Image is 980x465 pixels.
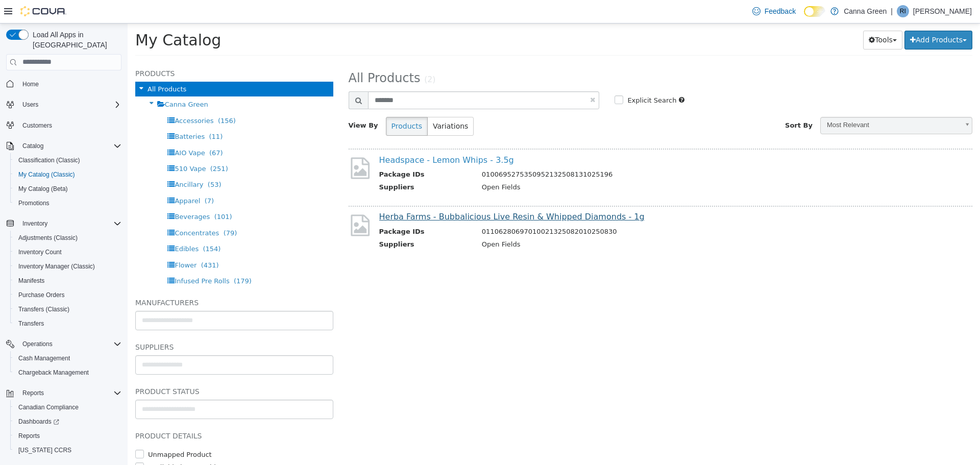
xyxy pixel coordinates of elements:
[252,188,517,198] a: Herba Farms - Bubbalicious Live Resin & Whipped Diamonds - 1g
[2,216,126,231] button: Inventory
[18,119,121,132] span: Customers
[14,246,66,258] a: Inventory Count
[14,352,74,364] a: Cash Management
[804,6,825,17] input: Dark Mode
[347,146,822,159] td: 0100695275350952132508131025196
[18,262,95,271] span: Inventory Manager (Classic)
[14,197,54,209] a: Promotions
[18,277,44,285] span: Manifests
[14,168,79,181] a: My Catalog (Classic)
[347,159,822,172] td: Open Fields
[221,132,244,157] img: missing-image.png
[18,291,65,299] span: Purchase Orders
[47,93,86,101] span: Accessories
[106,254,124,261] span: (179)
[14,444,76,456] a: [US_STATE] CCRS
[18,99,42,111] button: Users
[8,406,206,419] h5: Product Details
[47,206,91,213] span: Concentrates
[22,80,39,88] span: Home
[14,415,63,428] a: Dashboards
[22,340,53,348] span: Operations
[22,142,43,150] span: Catalog
[14,232,82,244] a: Adjustments (Classic)
[18,439,92,449] label: Available by Dropship
[10,316,126,331] button: Transfers
[14,289,121,301] span: Purchase Orders
[14,366,121,379] span: Chargeback Management
[258,93,300,112] button: Products
[18,403,79,411] span: Canadian Compliance
[87,189,105,197] span: (101)
[18,338,121,350] span: Operations
[14,232,121,244] span: Adjustments (Classic)
[37,77,81,85] span: Canna Green
[14,317,121,330] span: Transfers
[8,273,206,285] h5: Manufacturers
[18,320,44,328] span: Transfers
[14,317,48,330] a: Transfers
[20,6,66,16] img: Cova
[844,5,887,17] p: Canna Green
[10,400,126,414] button: Canadian Compliance
[47,238,69,246] span: Flower
[2,97,126,112] button: Users
[18,305,69,313] span: Transfers (Classic)
[47,222,71,229] span: Edibles
[804,17,804,17] span: Dark Mode
[10,231,126,245] button: Adjustments (Classic)
[14,430,44,442] a: Reports
[18,99,121,111] span: Users
[14,260,99,273] a: Inventory Manager (Classic)
[90,93,108,101] span: (156)
[8,8,93,26] span: My Catalog
[14,183,72,195] a: My Catalog (Beta)
[18,387,121,399] span: Reports
[18,78,121,90] span: Home
[18,156,80,164] span: Classification (Classic)
[14,352,121,364] span: Cash Management
[14,415,121,428] span: Dashboards
[22,389,44,397] span: Reports
[252,203,347,216] th: Package IDs
[47,109,77,117] span: Batteries
[10,167,126,182] button: My Catalog (Classic)
[252,132,386,141] a: Headspace - Lemon Whips - 3.5g
[80,157,94,165] span: (53)
[221,189,244,214] img: missing-image.png
[252,216,347,229] th: Suppliers
[75,222,93,229] span: (154)
[8,362,206,374] h5: Product Status
[18,170,75,179] span: My Catalog (Classic)
[47,174,72,181] span: Apparel
[2,337,126,351] button: Operations
[18,217,121,230] span: Inventory
[18,78,43,90] a: Home
[18,217,52,230] button: Inventory
[73,238,91,246] span: (431)
[77,174,86,181] span: (7)
[18,199,50,207] span: Promotions
[14,401,83,413] a: Canadian Compliance
[777,7,845,26] button: Add Products
[221,98,251,106] span: View By
[18,185,68,193] span: My Catalog (Beta)
[657,98,685,106] span: Sort By
[497,72,549,82] label: Explicit Search
[900,5,906,17] span: RI
[347,203,822,216] td: 01106280697010021325082010250830
[18,369,89,377] span: Chargeback Management
[18,387,48,399] button: Reports
[14,183,121,195] span: My Catalog (Beta)
[14,168,121,181] span: My Catalog (Classic)
[18,338,57,350] button: Operations
[252,146,347,159] th: Package IDs
[736,7,775,26] button: Tools
[18,119,56,132] a: Customers
[10,153,126,167] button: Classification (Classic)
[10,429,126,443] button: Reports
[2,118,126,133] button: Customers
[891,5,893,17] p: |
[14,366,93,379] a: Chargeback Management
[22,219,47,228] span: Inventory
